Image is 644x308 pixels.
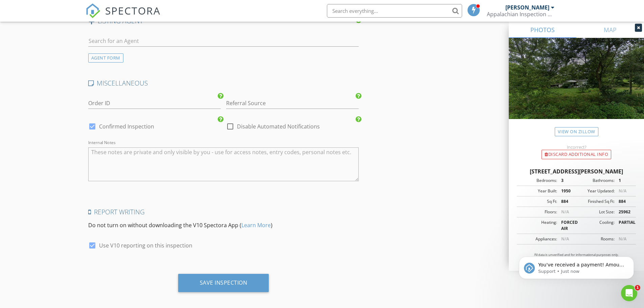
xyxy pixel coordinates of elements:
[99,242,192,249] label: Use V10 reporting on this inspection
[88,221,359,229] p: Do not turn on without downloading the V10 Spectora App ( )
[99,123,154,130] label: Confirmed Inspection
[557,219,576,232] div: FORCED AIR
[619,236,626,242] span: N/A
[576,188,615,194] div: Year Updated:
[88,35,359,47] input: Search for an Agent
[621,285,637,301] iframe: Intercom live chat
[519,188,557,194] div: Year Built:
[635,285,640,290] span: 1
[576,236,615,242] div: Rooms:
[88,208,359,216] h4: Report Writing
[576,22,644,38] a: MAP
[561,236,569,242] span: N/A
[517,167,636,175] div: [STREET_ADDRESS][PERSON_NAME]
[557,188,576,194] div: 1950
[327,4,462,18] input: Search everything...
[519,219,557,232] div: Heating:
[88,53,123,63] div: AGENT FORM
[509,22,576,38] a: PHOTOS
[615,198,634,205] div: 884
[519,198,557,205] div: Sq Ft:
[200,279,247,286] div: Save Inspection
[519,209,557,215] div: Floors:
[88,147,359,181] textarea: Internal Notes
[557,198,576,205] div: 884
[619,188,626,194] span: N/A
[519,236,557,242] div: Appliances:
[241,221,271,229] a: Learn More
[576,198,615,205] div: Finished Sq Ft:
[86,9,161,23] a: SPECTORA
[561,209,569,215] span: N/A
[487,11,554,18] div: Appalachian Inspection Services LLC
[557,177,576,184] div: 3
[615,219,634,232] div: PARTIAL
[519,177,557,184] div: Bedrooms:
[576,209,615,215] div: Lot Size:
[105,3,161,18] span: SPECTORA
[226,98,359,109] input: Referral Source
[555,127,598,136] a: View on Zillow
[615,209,634,215] div: 25962
[576,219,615,232] div: Cooling:
[509,242,644,290] iframe: Intercom notifications message
[88,79,359,88] h4: MISCELLANEOUS
[615,177,634,184] div: 1
[509,144,644,150] div: Incorrect?
[542,150,611,159] div: Discard Additional info
[576,177,615,184] div: Bathrooms:
[505,4,549,11] div: [PERSON_NAME]
[509,38,644,135] img: streetview
[237,123,320,130] label: Disable Automated Notifications
[86,3,100,18] img: The Best Home Inspection Software - Spectora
